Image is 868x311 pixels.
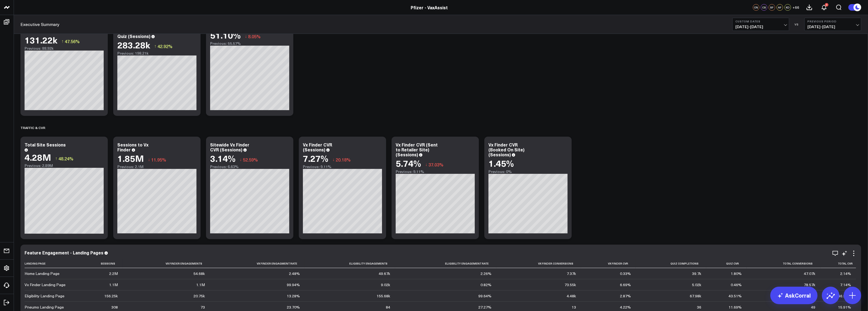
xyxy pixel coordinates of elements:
[303,153,328,163] div: 7.27%
[769,4,775,11] div: SF
[210,30,241,40] div: 51.10%
[210,142,249,152] div: Sitewide Vx Finder CVR (Sessions)
[481,271,491,276] div: 2.26%
[148,156,150,163] span: ↓
[840,271,851,276] div: 2.14%
[747,259,820,268] th: Total Conversions
[792,23,802,26] div: VS
[25,259,79,268] th: Landing Page
[807,25,858,29] span: [DATE] - [DATE]
[248,33,261,39] span: 8.05%
[761,4,767,11] div: CS
[336,157,351,163] span: 20.18%
[692,271,701,276] div: 39.7k
[61,38,64,45] span: ↑
[157,43,172,49] span: 42.92%
[25,282,65,287] div: Vx Finder Landing Page
[117,142,148,152] div: Sessions to Vx Finder
[210,153,235,163] div: 3.14%
[821,259,856,268] th: Total Cvr
[792,5,799,9] span: + 66
[706,259,747,268] th: Quiz Cvr
[785,4,791,11] div: KD
[117,153,144,163] div: 1.85M
[154,43,156,50] span: ↑
[210,165,289,169] div: Previous: 6.63%
[25,152,51,162] div: 4.28M
[381,282,390,287] div: 9.02k
[151,157,166,163] span: 11.95%
[386,304,390,310] div: 84
[411,4,448,10] a: Pfizer - VaxAssist
[731,282,742,287] div: 0.46%
[729,293,742,299] div: 43.51%
[729,304,742,310] div: 11.69%
[332,156,335,163] span: ↓
[620,282,631,287] div: 6.69%
[735,20,786,23] b: Custom Dates
[697,304,701,310] div: 36
[25,142,66,148] div: Total Site Sessions
[488,158,514,168] div: 1.45%
[840,282,851,287] div: 7.14%
[731,271,742,276] div: 1.80%
[25,293,64,299] div: Eligibility Landing Page
[732,18,789,31] button: Custom Dates[DATE]-[DATE]
[243,157,258,163] span: 52.59%
[117,40,150,50] div: 283.28k
[777,4,783,11] div: AF
[55,155,57,162] span: ↑
[117,51,196,55] div: Previous: 198.21k
[496,259,581,268] th: Vx Finder Conversions
[79,259,123,268] th: Sessions
[620,271,631,276] div: 0.33%
[193,271,205,276] div: 54.68k
[210,259,305,268] th: Vx Finder Engagment Rate
[287,293,300,299] div: 13.28%
[201,304,205,310] div: 73
[478,304,491,310] div: 27.27%
[735,25,786,29] span: [DATE] - [DATE]
[25,35,57,45] div: 131.22k
[565,282,576,287] div: 73.55k
[807,20,858,23] b: Previous Period
[567,271,576,276] div: 7.37k
[395,259,496,268] th: Eligibility Engagement Rate
[811,304,816,310] div: 49
[25,304,64,310] div: Pneumo Landing Page
[488,169,568,174] div: Previous: 0%
[690,293,701,299] div: 67.98k
[825,3,828,7] div: 2
[20,21,59,27] a: Executive Summary
[636,259,706,268] th: Quiz Completions
[379,271,390,276] div: 49.67k
[20,121,45,134] div: Traffic & CVR
[109,271,118,276] div: 2.2M
[804,282,816,287] div: 78.57k
[692,282,701,287] div: 5.02k
[572,304,576,310] div: 13
[289,271,300,276] div: 2.48%
[193,293,205,299] div: 20.75k
[396,169,475,174] div: Previous: 9.11%
[481,282,491,287] div: 0.82%
[488,142,524,157] div: Vx Finder CVR (Booked On Site) (Sessions)
[425,161,427,168] span: ↓
[58,156,73,162] span: 48.24%
[303,165,382,169] div: Previous: 9.11%
[753,4,759,11] div: CN
[804,271,816,276] div: 47.07k
[210,41,289,46] div: Previous: 55.57%
[620,304,631,310] div: 4.22%
[581,259,636,268] th: Vx Finder Cvr
[287,282,300,287] div: 99.94%
[25,163,104,168] div: Previous: 2.89M
[804,18,861,31] button: Previous Period[DATE]-[DATE]
[117,165,196,169] div: Previous: 2.1M
[792,4,799,11] button: +66
[25,250,103,256] div: Feature Engagement - Landing Pages
[396,142,438,157] div: Vx Finder CVR (Sent to Retailer Site) (Sessions)
[428,162,443,168] span: 37.03%
[111,304,118,310] div: 308
[620,293,631,299] div: 2.87%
